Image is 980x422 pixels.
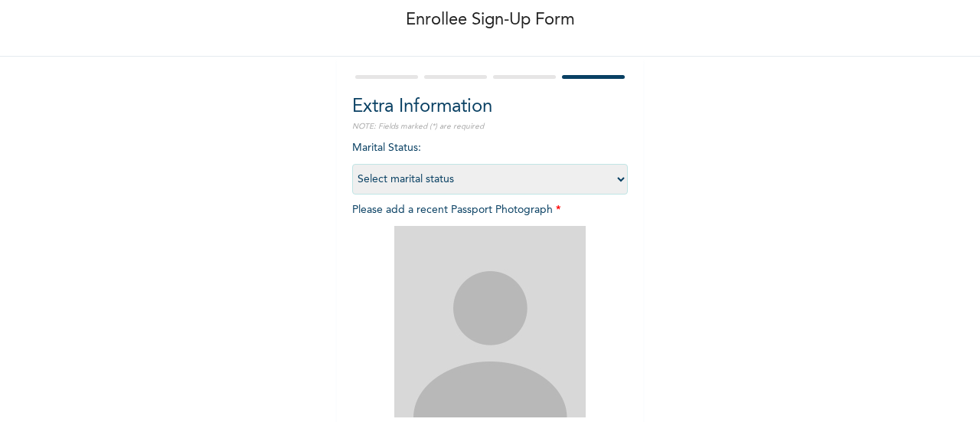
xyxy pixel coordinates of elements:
[352,142,628,185] span: Marital Status :
[406,8,575,33] p: Enrollee Sign-Up Form
[394,226,586,417] img: Crop
[352,121,628,132] p: NOTE: Fields marked (*) are required
[352,93,628,121] h2: Extra Information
